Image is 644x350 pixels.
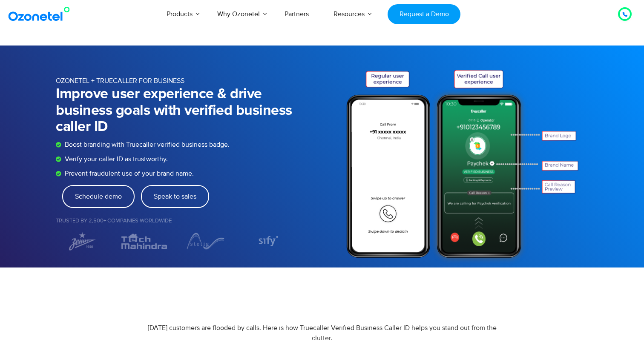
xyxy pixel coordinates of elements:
span: Speak to sales [154,193,196,200]
div: 4 / 7 [241,235,294,248]
span: Prevent fraudulent use of your brand name. [63,168,194,179]
a: Speak to sales [141,185,209,208]
img: Stetig [179,231,232,251]
img: Sify [250,235,284,248]
p: OZONETEL + TRUECALLER FOR BUSINESS [56,76,293,86]
span: Schedule demo [75,193,122,200]
a: Request a Demo [388,4,460,24]
span: Boost branding with Truecaller verified business badge. [63,139,230,150]
img: TechMahindra [118,231,171,251]
div: 2 / 7 [118,231,171,251]
a: Schedule demo [62,185,135,208]
div: Image Carousel [56,231,293,251]
span: Verify your caller ID as trustworthy. [63,154,168,164]
div: 1 / 7 [56,231,109,251]
div: 3 / 7 [179,231,232,251]
span: [DATE] customers are flooded by calls. Here is how Truecaller Verified Business Caller ID helps y... [148,324,497,342]
h5: Trusted by 2,500+ Companies Worldwide [56,218,293,224]
img: ZENIT [56,231,109,251]
h1: Improve user experience & drive business goals with verified business caller ID [56,86,293,136]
